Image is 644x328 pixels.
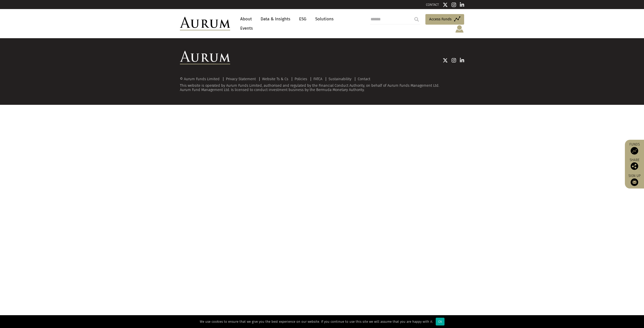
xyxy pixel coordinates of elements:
div: © Aurum Funds Limited [180,77,222,81]
div: This website is operated by Aurum Funds Limited, authorised and regulated by the Financial Conduc... [180,77,464,92]
img: Instagram icon [452,58,456,63]
a: Contact [358,77,370,81]
img: Linkedin icon [460,58,464,63]
a: CONTACT [426,3,439,7]
img: Twitter icon [443,58,448,63]
a: Sustainability [329,77,351,81]
a: Solutions [313,14,336,24]
a: About [238,14,254,24]
a: Events [238,24,253,33]
a: Policies [295,77,307,81]
img: Aurum Logo [180,51,230,64]
a: Website Ts & Cs [262,77,288,81]
input: Submit [412,14,422,24]
a: ESG [297,14,309,24]
img: Twitter icon [443,2,448,7]
a: Privacy Statement [226,77,256,81]
img: Aurum [180,17,230,30]
a: FATCA [313,77,322,81]
a: Data & Insights [258,14,293,24]
img: Linkedin icon [460,2,464,7]
img: Instagram icon [452,2,456,7]
img: account-icon.svg [455,25,464,33]
a: Access Funds [425,14,464,25]
span: Access Funds [429,16,452,22]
